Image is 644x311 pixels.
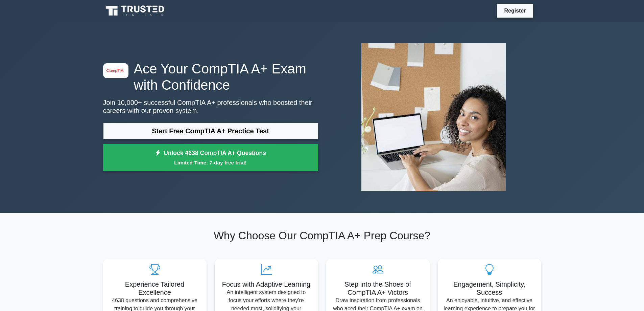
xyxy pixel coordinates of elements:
h5: Engagement, Simplicity, Success [443,280,536,296]
a: Register [500,6,530,15]
a: Unlock 4638 CompTIA A+ QuestionsLimited Time: 7-day free trial! [103,144,318,171]
h5: Experience Tailored Excellence [109,280,201,296]
h2: Why Choose Our CompTIA A+ Prep Course? [103,229,541,242]
h5: Step into the Shoes of CompTIA A+ Victors [332,280,424,296]
a: Start Free CompTIA A+ Practice Test [103,123,318,139]
h5: Focus with Adaptive Learning [220,280,313,288]
small: Limited Time: 7-day free trial! [112,159,310,166]
h1: Ace Your CompTIA A+ Exam with Confidence [103,61,318,93]
p: Join 10,000+ successful CompTIA A+ professionals who boosted their careers with our proven system. [103,98,318,115]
